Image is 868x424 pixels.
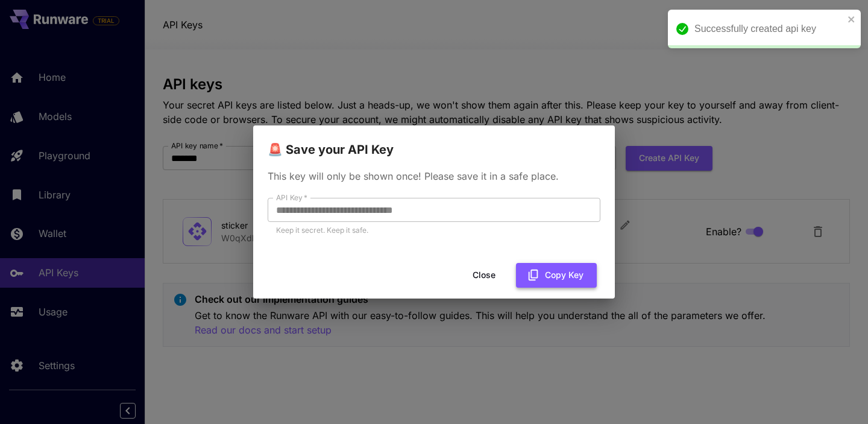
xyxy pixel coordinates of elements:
[516,263,597,288] button: Copy Key
[268,169,600,183] p: This key will only be shown once! Please save it in a safe place.
[253,125,615,159] h2: 🚨 Save your API Key
[457,263,511,288] button: Close
[276,224,592,236] p: Keep it secret. Keep it safe.
[694,22,844,36] div: Successfully created api key
[276,192,307,203] label: API Key
[848,14,856,24] button: close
